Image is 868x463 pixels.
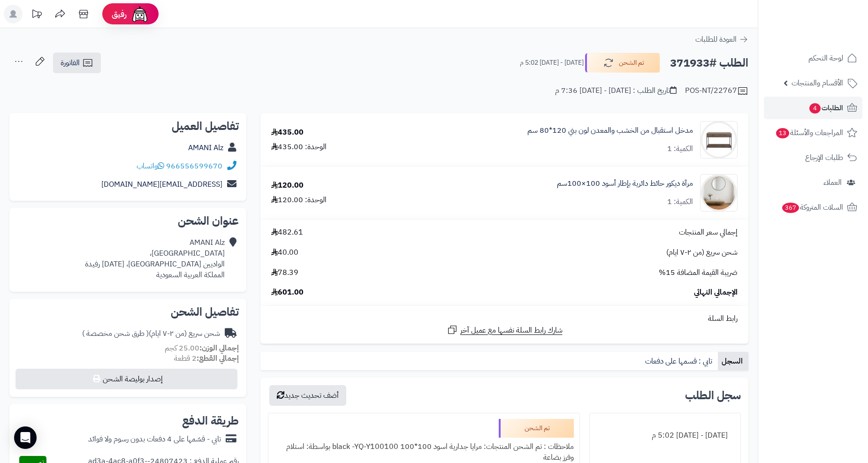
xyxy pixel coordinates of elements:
a: طلبات الإرجاع [764,146,862,169]
a: 966556599670 [166,160,222,172]
h2: تفاصيل العميل [17,121,239,132]
a: المراجعات والأسئلة13 [764,121,862,144]
h3: سجل الطلب [685,390,741,401]
span: ( طرق شحن مخصصة ) [82,328,149,339]
img: ai-face.png [130,5,149,23]
div: POS-NT/22767 [685,85,748,97]
a: مرآة ديكور حائط دائرية بإطار أسود 100×100سم [557,178,693,189]
small: 2 قطعة [174,353,239,364]
a: تابي : قسمها على دفعات [641,352,718,371]
div: الكمية: 1 [667,144,693,154]
div: الوحدة: 120.00 [271,195,327,205]
strong: إجمالي الوزن: [199,342,239,354]
span: إجمالي سعر المنتجات [679,227,738,238]
a: العملاء [764,171,862,194]
div: الوحدة: 435.00 [271,142,327,152]
img: 1753785549-1-90x90.jpg [700,174,737,212]
span: العملاء [823,176,842,189]
span: طلبات الإرجاع [805,151,843,164]
a: العودة للطلبات [695,34,748,45]
small: [DATE] - [DATE] 5:02 م [520,58,584,68]
strong: إجمالي القطع: [197,353,239,364]
div: شحن سريع (من ٢-٧ ايام) [82,328,220,339]
div: 435.00 [271,127,304,138]
span: الفاتورة [61,57,80,68]
a: الطلبات4 [764,97,862,119]
span: السلات المتروكة [781,201,843,214]
span: ضريبة القيمة المضافة 15% [659,267,738,278]
a: لوحة التحكم [764,47,862,69]
span: 601.00 [271,287,304,298]
a: تحديثات المنصة [25,5,48,26]
div: [DATE] - [DATE] 5:02 م [595,426,735,445]
span: العودة للطلبات [695,34,737,45]
span: 13 [776,128,789,138]
button: أضف تحديث جديد [269,385,346,406]
span: 78.39 [271,267,298,278]
a: AMANI Alz [188,142,223,153]
span: الإجمالي النهائي [694,287,738,298]
span: الأقسام والمنتجات [792,76,843,90]
span: 40.00 [271,247,298,258]
a: [EMAIL_ADDRESS][DOMAIN_NAME] [101,179,222,190]
a: السجل [718,352,748,371]
h2: الطلب #371933 [670,53,748,73]
div: تابي - قسّمها على 4 دفعات بدون رسوم ولا فوائد [88,434,221,445]
div: الكمية: 1 [667,197,693,207]
a: الفاتورة [53,53,101,73]
div: AMANI Alz [GEOGRAPHIC_DATA]، الواديين [GEOGRAPHIC_DATA]، [DATE] رفيدة المملكة العربية السعودية [85,237,225,280]
a: السلات المتروكة367 [764,196,862,219]
span: شارك رابط السلة نفسها مع عميل آخر [460,325,563,336]
span: الطلبات [808,101,843,114]
span: المراجعات والأسئلة [775,126,843,139]
span: 4 [809,103,821,114]
h2: طريقة الدفع [182,415,239,426]
div: 120.00 [271,180,304,191]
small: 25.00 كجم [165,342,239,354]
span: شحن سريع (من ٢-٧ ايام) [666,247,738,258]
span: 367 [782,203,799,213]
div: تاريخ الطلب : [DATE] - [DATE] 7:36 م [555,85,677,96]
button: تم الشحن [585,53,660,73]
span: رفيق [112,8,127,20]
a: شارك رابط السلة نفسها مع عميل آخر [447,324,563,336]
button: إصدار بوليصة الشحن [15,369,237,389]
span: لوحة التحكم [808,52,843,65]
div: تم الشحن [499,419,574,438]
div: رابط السلة [264,313,745,324]
img: 1737812345-1733829447972-1704975387-220608010389-90x90.jpg [700,121,737,159]
a: واتساب [137,160,164,172]
span: 482.61 [271,227,303,238]
h2: عنوان الشحن [17,215,239,227]
h2: تفاصيل الشحن [17,306,239,318]
img: logo-2.png [804,24,859,44]
a: مدخل استقبال من الخشب والمعدن لون بني 120*80 سم [527,125,693,136]
div: Open Intercom Messenger [14,426,37,449]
